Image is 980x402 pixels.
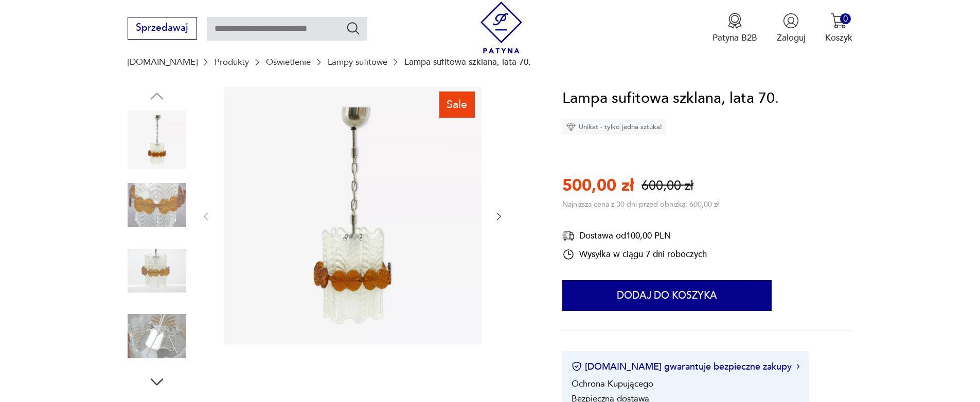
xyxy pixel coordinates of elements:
button: Patyna B2B [712,13,757,44]
a: Ikona medaluPatyna B2B [712,13,757,44]
a: [DOMAIN_NAME] [128,57,198,67]
button: [DOMAIN_NAME] gwarantuje bezpieczne zakupy [572,360,799,373]
img: Ikona diamentu [566,122,576,132]
p: 600,00 zł [642,177,693,195]
p: Koszyk [825,32,852,44]
p: Lampa sufitowa szklana, lata 70. [404,57,531,67]
p: Patyna B2B [712,32,757,44]
div: Dostawa od 100,00 PLN [562,229,707,242]
img: Ikona koszyka [831,13,847,29]
img: Ikona dostawy [562,229,575,242]
a: Lampy sufitowe [328,57,387,67]
div: Sale [439,92,475,117]
div: Wysyłka w ciągu 7 dni roboczych [562,248,707,261]
a: Sprzedawaj [128,25,197,33]
a: Produkty [215,57,249,67]
li: Ochrona Kupującego [572,378,653,390]
img: Ikonka użytkownika [783,13,799,29]
button: Zaloguj [777,13,806,44]
p: Najniższa cena z 30 dni przed obniżką: 600,00 zł [562,199,719,209]
button: Sprzedawaj [128,17,197,40]
h1: Lampa sufitowa szklana, lata 70. [562,87,779,111]
p: Zaloguj [777,32,806,44]
img: Zdjęcie produktu Lampa sufitowa szklana, lata 70. [128,111,186,169]
img: Ikona medalu [727,13,743,29]
a: Oświetlenie [266,57,311,67]
img: Zdjęcie produktu Lampa sufitowa szklana, lata 70. [128,307,186,366]
img: Zdjęcie produktu Lampa sufitowa szklana, lata 70. [128,176,186,234]
img: Zdjęcie produktu Lampa sufitowa szklana, lata 70. [128,242,186,300]
button: Szukaj [346,21,361,35]
img: Zdjęcie produktu Lampa sufitowa szklana, lata 70. [224,87,482,344]
img: Patyna - sklep z meblami i dekoracjami vintage [475,2,527,53]
p: 500,00 zł [562,174,634,197]
div: Unikat - tylko jedna sztuka! [562,119,666,135]
button: 0Koszyk [825,13,852,44]
img: Ikona certyfikatu [572,361,582,372]
img: Ikona strzałki w prawo [796,364,799,369]
div: 0 [840,13,851,24]
button: Dodaj do koszyka [562,280,772,311]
